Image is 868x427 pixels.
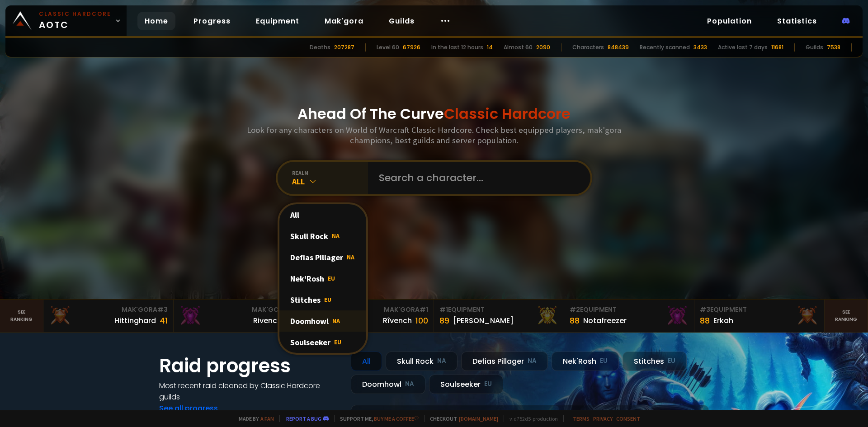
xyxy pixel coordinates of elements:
[279,268,366,289] div: Nek'Rosh
[260,415,274,422] a: a fan
[279,204,366,225] div: All
[334,338,341,346] span: EU
[373,162,580,194] input: Search a character...
[179,305,298,314] div: Mak'Gora
[114,315,156,326] div: Hittinghard
[573,415,590,422] a: Terms
[233,415,274,422] span: Made by
[484,380,492,389] small: EU
[279,247,366,268] div: Defias Pillager
[279,310,366,332] div: Doomhowl
[487,43,493,52] div: 14
[328,274,335,282] span: EU
[570,305,689,314] div: Equipment
[693,43,707,52] div: 3433
[431,43,483,52] div: In the last 12 hours
[351,375,425,394] div: Doomhowl
[49,305,168,314] div: Mak'Gora
[159,380,340,403] h4: Most recent raid cleaned by Classic Hardcore guilds
[623,352,687,371] div: Stitches
[174,300,304,332] a: Mak'Gora#2Rivench100
[439,305,558,314] div: Equipment
[351,352,382,371] div: All
[297,103,571,125] h1: Ahead Of The Curve
[157,305,168,314] span: # 3
[461,352,548,371] div: Defias Pillager
[160,314,168,327] div: 41
[334,415,419,422] span: Support me,
[694,300,825,332] a: #3Equipment88Erkah
[347,253,354,261] span: NA
[324,296,331,304] span: EU
[700,305,819,314] div: Equipment
[420,305,428,314] span: # 1
[292,176,368,187] div: All
[700,12,759,30] a: Population
[713,315,733,326] div: Erkah
[403,43,420,52] div: 67926
[439,305,448,314] span: # 1
[377,43,399,52] div: Level 60
[334,43,354,52] div: 207287
[137,12,175,30] a: Home
[504,43,533,52] div: Almost 60
[243,125,625,145] h3: Look for any characters on World of Warcraft Classic Hardcore. Check best equipped players, mak'g...
[279,332,366,353] div: Soulseeker
[249,12,307,30] a: Equipment
[718,43,768,52] div: Active last 7 days
[286,415,321,422] a: Report a bug
[415,314,428,327] div: 100
[570,305,580,314] span: # 2
[304,300,434,332] a: Mak'Gora#1Rîvench100
[424,415,498,422] span: Checkout
[317,12,371,30] a: Mak'gora
[600,357,608,366] small: EU
[159,352,340,380] h1: Raid progress
[827,43,840,52] div: 7538
[700,305,710,314] span: # 3
[434,300,564,332] a: #1Equipment89[PERSON_NAME]
[528,357,537,366] small: NA
[668,357,675,366] small: EU
[593,415,613,422] a: Privacy
[771,43,783,52] div: 11681
[39,10,111,32] span: AOTC
[536,43,550,52] div: 2090
[5,5,127,36] a: Classic HardcoreAOTC
[700,314,710,327] div: 88
[640,43,690,52] div: Recently scanned
[564,300,694,332] a: #2Equipment88Notafreezer
[383,315,412,326] div: Rîvench
[444,103,571,124] span: Classic Hardcore
[806,43,823,52] div: Guilds
[292,169,368,176] div: realm
[386,352,458,371] div: Skull Rock
[552,352,619,371] div: Nek'Rosh
[382,12,422,30] a: Guilds
[572,43,604,52] div: Characters
[405,380,414,389] small: NA
[39,10,111,18] small: Classic Hardcore
[332,317,340,325] span: NA
[253,315,282,326] div: Rivench
[770,12,824,30] a: Statistics
[186,12,238,30] a: Progress
[608,43,629,52] div: 848439
[310,43,330,52] div: Deaths
[439,314,449,327] div: 89
[159,403,218,413] a: See all progress
[374,415,419,422] a: Buy me a coffee
[583,315,627,326] div: Notafreezer
[43,300,174,332] a: Mak'Gora#3Hittinghard41
[570,314,580,327] div: 88
[616,415,640,422] a: Consent
[429,375,503,394] div: Soulseeker
[332,232,340,240] span: NA
[825,300,868,332] a: Seeranking
[279,225,366,247] div: Skull Rock
[504,415,558,422] span: v. d752d5 - production
[453,315,514,326] div: [PERSON_NAME]
[459,415,498,422] a: [DOMAIN_NAME]
[437,357,446,366] small: NA
[279,289,366,310] div: Stitches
